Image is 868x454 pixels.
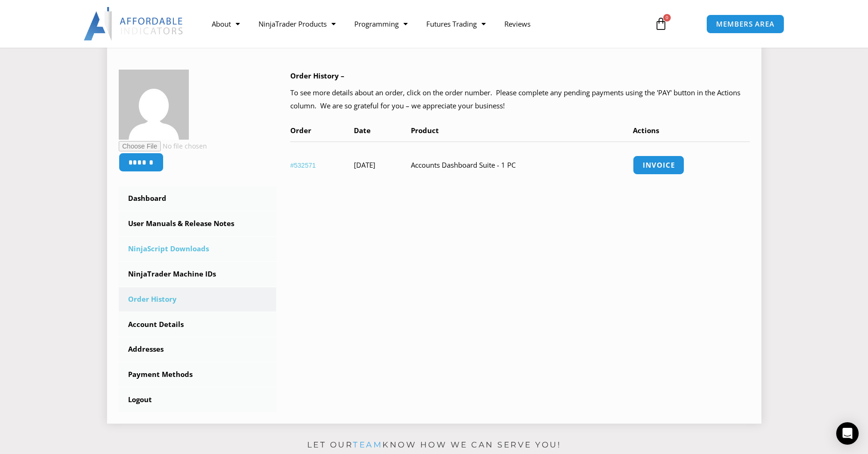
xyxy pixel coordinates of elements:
[249,13,345,35] a: NinjaTrader Products
[345,13,417,35] a: Programming
[706,14,784,34] a: MEMBERS AREA
[84,7,184,41] img: LogoAI | Affordable Indicators – NinjaTrader
[495,13,540,35] a: Reviews
[716,21,775,28] span: MEMBERS AREA
[119,70,189,140] img: 6ed3a94d1234815811d2c7cec226d4e1d5f232360f9306d38251c97e0a4067dd
[119,237,277,261] a: NinjaScript Downloads
[633,156,684,175] a: Invoice order number 532571
[119,262,277,286] a: NinjaTrader Machine IDs
[290,162,316,169] a: View order number 532571
[417,13,495,35] a: Futures Trading
[411,126,439,135] span: Product
[663,14,671,21] span: 0
[202,13,249,35] a: About
[119,212,277,236] a: User Manuals & Release Notes
[202,13,644,35] nav: Menu
[119,287,277,312] a: Order History
[119,388,277,412] a: Logout
[836,422,859,445] div: Open Intercom Messenger
[633,126,659,135] span: Actions
[119,362,277,387] a: Payment Methods
[119,186,277,412] nav: Account pages
[353,440,382,449] a: team
[290,71,344,80] b: Order History –
[354,126,371,135] span: Date
[640,10,681,37] a: 0
[119,312,277,337] a: Account Details
[354,160,375,170] time: [DATE]
[290,126,311,135] span: Order
[411,142,633,188] td: Accounts Dashboard Suite - 1 PC
[290,86,750,113] p: To see more details about an order, click on the order number. Please complete any pending paymen...
[119,186,277,211] a: Dashboard
[119,337,277,362] a: Addresses
[107,438,761,453] p: Let our know how we can serve you!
